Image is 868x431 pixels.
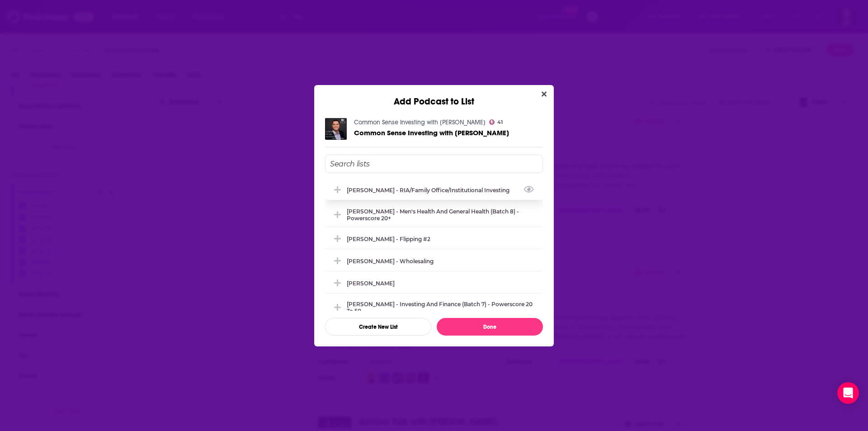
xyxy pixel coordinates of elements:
[509,192,515,193] button: View Link
[347,258,434,265] div: [PERSON_NAME] - Wholesaling
[354,118,486,126] a: Common Sense Investing with Victor McClure
[354,129,509,137] a: Common Sense Investing with Victor McClure
[489,119,503,125] a: 41
[538,89,550,100] button: Close
[347,236,430,242] div: [PERSON_NAME] - Flipping #2
[347,280,395,287] div: [PERSON_NAME]
[325,203,543,227] div: Justin Hai - Men's Health and General Health (Batch 8) - Powerscore 20+
[347,208,538,222] div: [PERSON_NAME] - Men's Health and General Health (Batch 8) - Powerscore 20+
[325,318,431,336] button: Create New List
[437,318,543,336] button: Done
[347,187,515,194] div: [PERSON_NAME] - RIA/Family Office/Institutional Investing
[325,180,543,200] div: Dwight Dunton - RIA/Family Office/Institutional Investing
[325,155,543,173] input: Search lists
[347,301,538,314] div: [PERSON_NAME] - Investing and Finance (Batch 7) - Powerscore 20 to 50
[497,120,503,124] span: 41
[325,273,543,293] div: Freddie Rappina
[325,118,347,140] img: Common Sense Investing with Victor McClure
[325,251,543,271] div: Max Emory - Wholesaling
[354,128,509,137] span: Common Sense Investing with [PERSON_NAME]
[837,382,859,404] div: Open Intercom Messenger
[314,85,554,107] div: Add Podcast to List
[325,155,543,336] div: Add Podcast To List
[325,229,543,249] div: Max Emory - Flipping #2
[325,295,543,319] div: Ryan Floyd - Investing and Finance (Batch 7) - Powerscore 20 to 50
